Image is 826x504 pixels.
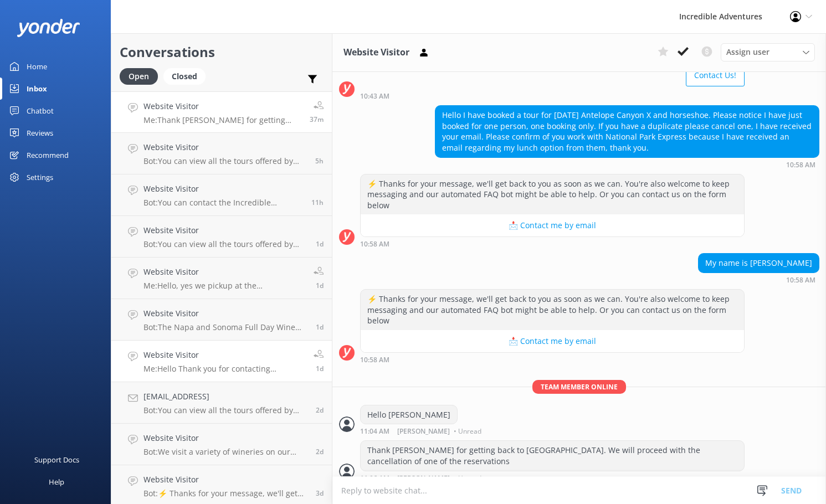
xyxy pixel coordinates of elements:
a: Website VisitorBot:The Napa and Sonoma Full Day Wine Tasting Tour is 8 hours long. It provides do... [111,299,332,341]
h2: Conversations [120,42,324,63]
div: Assign User [721,43,815,61]
span: Oct 03 2025 07:02pm (UTC -07:00) America/Los_Angeles [316,447,324,456]
p: Bot: You can view all the tours offered by Incredible Adventures at the following link: [URL][DOM... [143,156,307,166]
h4: Website Visitor [143,224,307,236]
p: Bot: We visit a variety of wineries on our tours in [GEOGRAPHIC_DATA] and [GEOGRAPHIC_DATA], depe... [143,447,307,457]
h3: Website Visitor [343,45,409,60]
a: Website VisitorBot:You can contact the Incredible Adventures team at [PHONE_NUMBER], or by emaili... [111,174,332,216]
a: Website VisitorMe:Hello, yes we pickup at the [GEOGRAPHIC_DATA] for our [GEOGRAPHIC_DATA] Tours.1d [111,258,332,299]
div: Oct 06 2025 09:58am (UTC -07:00) America/Los_Angeles [698,276,819,284]
div: Support Docs [34,449,79,471]
div: Settings [27,166,53,188]
a: Website VisitorBot:You can view all the tours offered by Incredible Adventures at this link: [URL... [111,216,332,258]
div: Oct 06 2025 09:58am (UTC -07:00) America/Los_Angeles [435,161,819,168]
div: Home [27,55,47,78]
div: Chatbot [27,100,54,122]
div: Reviews [27,122,53,144]
div: ⚡ Thanks for your message, we'll get back to you as soon as we can. You're also welcome to keep m... [361,290,744,330]
span: Oct 05 2025 10:53pm (UTC -07:00) America/Los_Angeles [311,198,324,207]
div: Open [120,68,158,85]
span: Oct 04 2025 12:20pm (UTC -07:00) America/Los_Angeles [316,322,324,332]
a: Website VisitorMe:Hello Thank you for contacting Incredible Adventures. Right now instead of [PER... [111,341,332,382]
h4: Website Visitor [143,474,307,486]
strong: 10:58 AM [360,357,389,363]
h4: Website Visitor [143,141,307,153]
div: Oct 06 2025 09:58am (UTC -07:00) America/Los_Angeles [360,240,745,248]
div: Recommend [27,144,69,166]
a: Open [120,70,163,82]
h4: Website Visitor [143,183,303,195]
span: Oct 04 2025 11:05am (UTC -07:00) America/Los_Angeles [316,364,324,373]
span: Team member online [532,380,626,394]
button: 📩 Contact me by email [361,330,744,352]
div: Oct 06 2025 10:04am (UTC -07:00) America/Los_Angeles [360,427,484,435]
span: Oct 04 2025 06:10pm (UTC -07:00) America/Los_Angeles [316,239,324,249]
p: Bot: ⚡ Thanks for your message, we'll get back to you as soon as we can. You're also welcome to k... [143,488,307,498]
img: yonder-white-logo.png [17,19,80,37]
span: [PERSON_NAME] [397,475,450,482]
p: Me: Thank [PERSON_NAME] for getting back to [GEOGRAPHIC_DATA]. We will proceed with the cancellat... [143,115,301,125]
div: Thank [PERSON_NAME] for getting back to [GEOGRAPHIC_DATA]. We will proceed with the cancellation ... [361,441,744,470]
div: My name is [PERSON_NAME] [699,254,819,272]
strong: 10:58 AM [786,162,815,168]
div: Help [49,471,64,493]
strong: 11:04 AM [360,428,389,435]
span: Assign user [726,46,769,58]
p: Me: Hello Thank you for contacting Incredible Adventures. Right now instead of [PERSON_NAME][GEOG... [143,364,305,374]
strong: 11:06 AM [360,475,389,482]
span: Oct 04 2025 04:35pm (UTC -07:00) America/Los_Angeles [316,281,324,290]
a: Website VisitorMe:Thank [PERSON_NAME] for getting back to [GEOGRAPHIC_DATA]. We will proceed with... [111,91,332,133]
div: ⚡ Thanks for your message, we'll get back to you as soon as we can. You're also welcome to keep m... [361,174,744,215]
span: [PERSON_NAME] [397,428,450,435]
div: Inbox [27,78,47,100]
p: Me: Hello, yes we pickup at the [GEOGRAPHIC_DATA] for our [GEOGRAPHIC_DATA] Tours. [143,281,305,291]
p: Bot: You can view all the tours offered by Incredible Adventures at this link: [URL][DOMAIN_NAME]. [143,239,307,249]
strong: 10:43 AM [360,93,389,100]
span: Oct 06 2025 05:12am (UTC -07:00) America/Los_Angeles [315,156,324,166]
div: Oct 06 2025 09:43am (UTC -07:00) America/Los_Angeles [360,92,745,100]
div: Hello I have booked a tour for [DATE] Antelope Canyon X and horseshoe. Please notice I have just ... [435,106,819,157]
a: Website VisitorBot:You can view all the tours offered by Incredible Adventures at the following l... [111,133,332,174]
h4: Website Visitor [143,266,305,278]
span: • Unread [454,428,481,435]
button: 📩 Contact me by email [361,214,744,236]
span: Oct 06 2025 10:06am (UTC -07:00) America/Los_Angeles [310,115,324,124]
p: Bot: You can view all the tours offered by Incredible Adventures at the following link: [URL][DOM... [143,405,307,415]
h4: Website Visitor [143,349,305,361]
h4: Website Visitor [143,307,307,320]
a: Website VisitorBot:We visit a variety of wineries on our tours in [GEOGRAPHIC_DATA] and [GEOGRAPH... [111,424,332,465]
a: [EMAIL_ADDRESS]Bot:You can view all the tours offered by Incredible Adventures at the following l... [111,382,332,424]
span: Oct 04 2025 08:28am (UTC -07:00) America/Los_Angeles [316,405,324,415]
p: Bot: You can contact the Incredible Adventures team at [PHONE_NUMBER], or by emailing [EMAIL_ADDR... [143,198,303,208]
div: Oct 06 2025 10:06am (UTC -07:00) America/Los_Angeles [360,474,745,482]
span: Oct 02 2025 08:23pm (UTC -07:00) America/Los_Angeles [316,488,324,498]
strong: 10:58 AM [786,277,815,284]
h4: Website Visitor [143,100,301,112]
div: Hello [PERSON_NAME] [361,405,457,424]
button: Contact Us! [686,64,745,86]
strong: 10:58 AM [360,241,389,248]
div: Oct 06 2025 09:58am (UTC -07:00) America/Los_Angeles [360,356,745,363]
a: Closed [163,70,211,82]
span: • Unread [454,475,481,482]
p: Bot: The Napa and Sonoma Full Day Wine Tasting Tour is 8 hours long. It provides door-to-door ser... [143,322,307,332]
h4: Website Visitor [143,432,307,444]
h4: [EMAIL_ADDRESS] [143,390,307,403]
div: Closed [163,68,206,85]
